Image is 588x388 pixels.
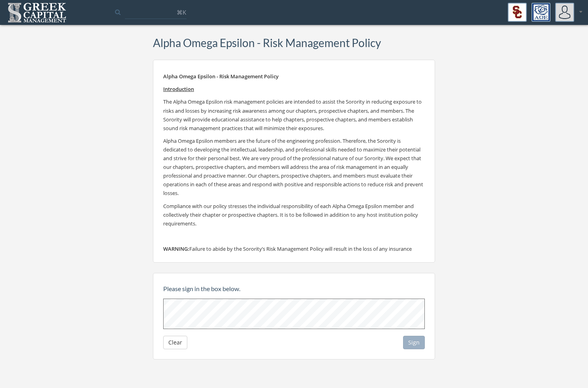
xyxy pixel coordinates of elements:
p: Alpha Omega Epsilon members are the future of the engineering profession. Therefore, the Sorority... [163,136,425,198]
span: ⌘K [177,8,186,16]
p: The Alpha Omega Epsilon risk management policies are intended to assist the Sorority in reducing ... [163,97,425,132]
strong: WARNING: [163,245,189,252]
u: Introduction [163,85,194,93]
p: Compliance with our policy stresses the individual responsibility of each Alpha Omega Epsilon mem... [163,202,425,228]
strong: Alpha Omega Epsilon - Risk Management Policy [163,73,279,80]
h3: Alpha Omega Epsilon - Risk Management Policy [153,37,381,49]
p: Failure to abide by the Sorority’s Risk Management Policy will result in the loss of any insuranc... [163,244,425,271]
button: Clear [163,336,187,349]
button: Sign [403,336,425,349]
h6: Please sign in the box below. [163,285,425,292]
